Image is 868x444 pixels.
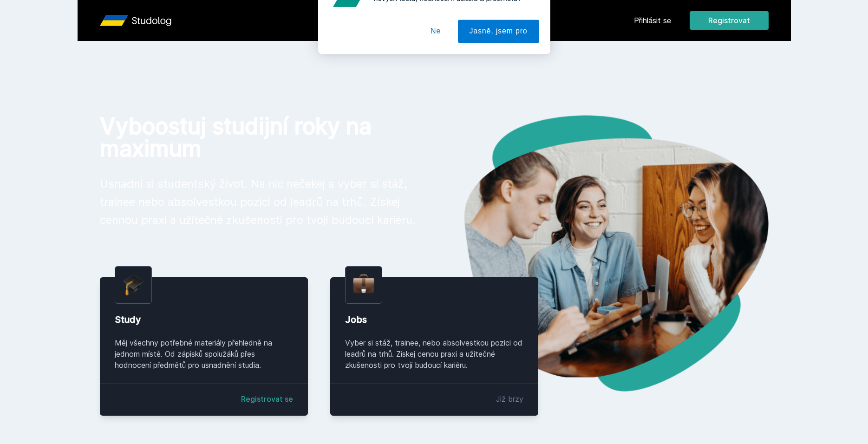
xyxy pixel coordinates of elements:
img: notification icon [329,11,366,48]
img: graduation-cap.png [123,274,144,296]
h1: Vyboostuj studijní roky na maximum [100,115,419,160]
a: Registrovat se [241,393,293,405]
button: Jasně, jsem pro [458,48,539,72]
img: briefcase.png [353,272,374,296]
div: [PERSON_NAME] dostávat tipy ohledně studia, nových testů, hodnocení učitelů a předmětů? [366,11,539,33]
div: Jobs [345,313,523,326]
div: Měj všechny potřebné materiály přehledně na jednom místě. Od zápisků spolužáků přes hodnocení pře... [115,337,293,371]
p: Usnadni si studentský život. Na nic nečekej a vyber si stáž, trainee nebo absolvestkou pozici od ... [100,175,419,229]
img: hero.png [434,115,769,392]
div: Vyber si stáž, trainee, nebo absolvestkou pozici od leadrů na trhů. Získej cenou praxi a užitečné... [345,337,523,371]
div: Již brzy [496,393,523,405]
button: Ne [419,48,452,72]
div: Study [115,313,293,326]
